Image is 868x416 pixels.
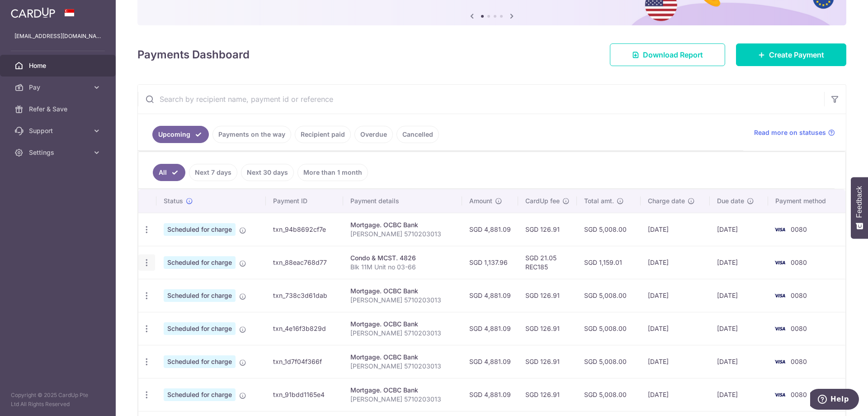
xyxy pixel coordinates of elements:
a: Next 7 days [189,164,237,181]
div: Mortgage. OCBC Bank [350,386,454,395]
div: Mortgage. OCBC Bank [350,353,454,362]
p: [EMAIL_ADDRESS][DOMAIN_NAME] [14,32,101,41]
span: Charge date [648,196,685,206]
span: Read more on statuses [754,128,826,137]
img: Bank Card [771,389,789,400]
td: txn_1d7f04f366f [266,345,343,378]
span: 0080 [791,358,807,365]
td: [DATE] [710,312,768,345]
p: [PERSON_NAME] 5710203013 [350,395,454,404]
span: Download Report [643,49,703,60]
td: [DATE] [710,345,768,378]
div: Mortgage. OCBC Bank [350,287,454,296]
span: Support [29,126,89,135]
img: CardUp [11,7,55,18]
span: 0080 [791,258,807,266]
div: Mortgage. OCBC Bank [350,220,454,230]
span: 0080 [791,391,807,398]
th: Payment method [768,189,845,213]
a: Read more on statuses [754,128,835,137]
img: Bank Card [771,356,789,367]
div: Mortgage. OCBC Bank [350,320,454,329]
p: [PERSON_NAME] 5710203013 [350,329,454,338]
td: [DATE] [710,378,768,411]
span: 0080 [791,325,807,332]
td: [DATE] [710,279,768,312]
img: Bank Card [771,224,789,235]
td: txn_88eac768d77 [266,246,343,279]
button: Feedback - Show survey [851,177,868,239]
span: Pay [29,83,89,92]
td: SGD 4,881.09 [462,345,518,378]
span: Scheduled for charge [164,289,236,302]
h4: Payments Dashboard [137,47,250,63]
span: Refer & Save [29,105,89,114]
td: [DATE] [641,312,710,345]
td: txn_91bdd1165e4 [266,378,343,411]
td: SGD 21.05 REC185 [518,246,577,279]
span: Home [29,61,89,70]
td: [DATE] [641,213,710,246]
td: SGD 126.91 [518,345,577,378]
span: Scheduled for charge [164,256,236,269]
td: SGD 5,008.00 [577,378,641,411]
td: SGD 4,881.09 [462,312,518,345]
span: Create Payment [769,49,824,60]
a: Recipient paid [295,126,351,143]
td: SGD 4,881.09 [462,213,518,246]
span: 0080 [791,225,807,233]
td: SGD 4,881.09 [462,279,518,312]
a: Overdue [354,126,393,143]
td: SGD 126.91 [518,312,577,345]
td: SGD 1,137.96 [462,246,518,279]
span: Total amt. [584,196,614,206]
td: [DATE] [710,213,768,246]
td: [DATE] [641,279,710,312]
a: Next 30 days [241,164,294,181]
span: Scheduled for charge [164,388,236,401]
a: Cancelled [396,126,439,143]
img: Bank Card [771,290,789,301]
img: Bank Card [771,257,789,268]
td: SGD 126.91 [518,378,577,411]
a: Download Report [610,43,725,66]
td: SGD 126.91 [518,279,577,312]
a: More than 1 month [297,164,368,181]
td: txn_4e16f3b829d [266,312,343,345]
td: SGD 5,008.00 [577,312,641,345]
span: Status [164,196,183,206]
span: Amount [469,196,492,206]
span: Feedback [855,186,863,218]
iframe: Opens a widget where you can find more information [810,389,859,411]
p: [PERSON_NAME] 5710203013 [350,230,454,239]
td: [DATE] [710,246,768,279]
a: Payments on the way [212,126,291,143]
span: Scheduled for charge [164,322,236,335]
p: Blk 11M Unit no 03-66 [350,263,454,272]
span: Due date [717,196,744,206]
span: Scheduled for charge [164,223,236,236]
td: SGD 1,159.01 [577,246,641,279]
td: SGD 5,008.00 [577,279,641,312]
td: SGD 5,008.00 [577,213,641,246]
input: Search by recipient name, payment id or reference [138,85,824,114]
p: [PERSON_NAME] 5710203013 [350,362,454,371]
span: Settings [29,148,89,157]
th: Payment details [343,189,462,213]
span: CardUp fee [525,196,560,206]
img: Bank Card [771,323,789,334]
a: Create Payment [736,43,846,66]
th: Payment ID [266,189,343,213]
td: [DATE] [641,345,710,378]
td: txn_738c3d61dab [266,279,343,312]
span: Scheduled for charge [164,355,236,368]
a: All [153,164,185,181]
td: [DATE] [641,246,710,279]
td: txn_94b8692cf7e [266,213,343,246]
p: [PERSON_NAME] 5710203013 [350,296,454,305]
td: SGD 5,008.00 [577,345,641,378]
td: SGD 4,881.09 [462,378,518,411]
div: Condo & MCST. 4826 [350,253,454,263]
td: [DATE] [641,378,710,411]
